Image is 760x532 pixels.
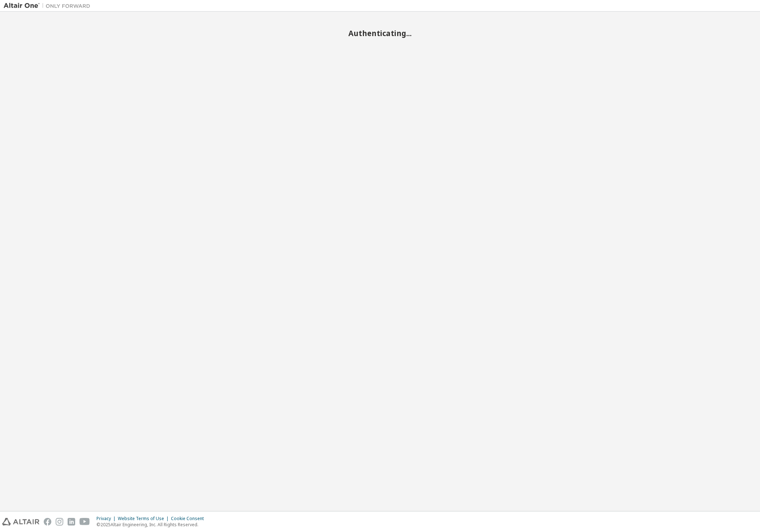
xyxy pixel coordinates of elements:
img: altair_logo.svg [2,518,39,526]
img: facebook.svg [44,518,51,526]
div: Website Terms of Use [118,516,171,522]
img: youtube.svg [80,518,90,526]
p: © 2025 Altair Engineering, Inc. All Rights Reserved. [96,522,208,528]
div: Privacy [96,516,118,522]
img: linkedin.svg [68,518,75,526]
div: Cookie Consent [171,516,208,522]
img: Altair One [4,2,94,9]
img: instagram.svg [56,518,63,526]
h2: Authenticating... [4,29,756,38]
